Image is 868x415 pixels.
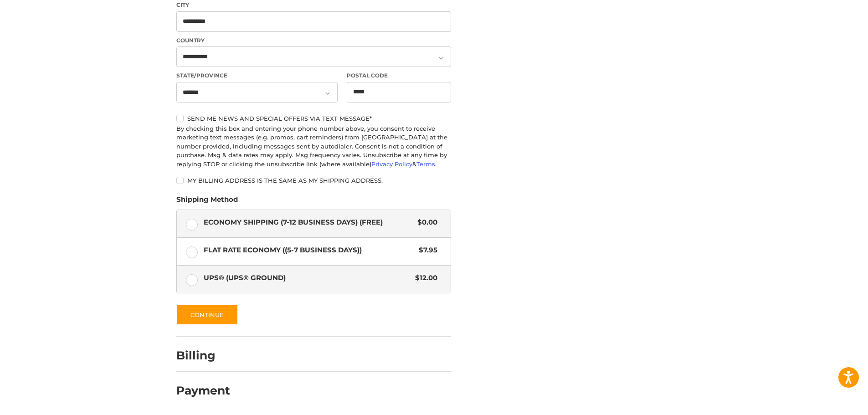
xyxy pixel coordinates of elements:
[176,195,238,209] legend: Shipping Method
[176,72,338,80] label: State/Province
[411,273,437,283] span: $12.00
[176,304,238,325] button: Continue
[176,36,451,45] label: Country
[176,124,451,169] div: By checking this box and entering your phone number above, you consent to receive marketing text ...
[416,160,435,168] a: Terms
[176,384,230,398] h2: Payment
[204,273,411,283] span: UPS® (UPS® Ground)
[176,115,451,122] label: Send me news and special offers via text message*
[347,72,452,80] label: Postal Code
[176,348,230,363] h2: Billing
[414,245,437,256] span: $7.95
[176,177,451,184] label: My billing address is the same as my shipping address.
[413,217,437,228] span: $0.00
[371,160,412,168] a: Privacy Policy
[176,1,451,9] label: City
[204,217,413,228] span: Economy Shipping (7-12 Business Days) (Free)
[204,245,415,256] span: Flat Rate Economy ((5-7 Business Days))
